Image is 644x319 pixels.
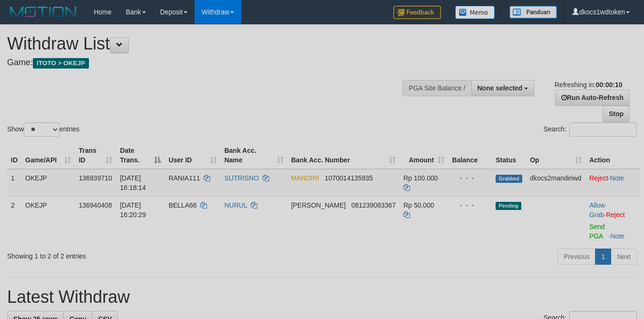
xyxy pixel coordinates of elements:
span: [PERSON_NAME] [291,201,346,209]
th: Trans ID: activate to sort column ascending [75,142,116,169]
label: Search: [544,122,637,137]
a: Stop [603,106,630,122]
th: ID [7,142,21,169]
a: Allow Grab [589,201,605,219]
td: dkocs2mandiriwd [526,169,585,197]
span: Rp 50.000 [403,201,434,209]
h4: Game: [7,58,420,68]
span: MANDIRI [291,174,319,182]
img: Button%20Memo.svg [455,6,495,19]
img: Feedback.jpg [393,6,441,19]
span: Refreshing in: [555,81,622,89]
span: Pending [496,202,521,210]
th: Bank Acc. Name: activate to sort column ascending [221,142,287,169]
th: Action [585,142,640,169]
span: Grabbed [496,175,522,183]
td: · [585,196,640,245]
th: Bank Acc. Number: activate to sort column ascending [287,142,400,169]
a: Note [610,174,624,182]
h1: Withdraw List [7,34,420,53]
span: None selected [478,84,523,92]
td: · [585,169,640,197]
div: - - - [452,200,488,210]
a: Previous [557,249,595,265]
a: Next [611,249,637,265]
span: Rp 100.000 [403,174,438,182]
th: Game/API: activate to sort column ascending [21,142,75,169]
th: Amount: activate to sort column ascending [400,142,448,169]
span: 136939710 [78,174,112,182]
td: 2 [7,196,21,245]
input: Search: [569,122,637,137]
th: User ID: activate to sort column ascending [165,142,220,169]
td: 1 [7,169,21,197]
a: NURUL [224,201,247,209]
a: Reject [589,174,608,182]
div: PGA Site Balance / [402,80,471,96]
span: BELLA66 [168,201,196,209]
span: 136940408 [78,201,112,209]
div: - - - [452,173,488,183]
label: Show entries [7,122,79,137]
th: Status [492,142,526,169]
span: Copy 081239083367 to clipboard [351,201,396,209]
strong: 00:00:10 [595,81,622,89]
a: Run Auto-Refresh [555,90,630,106]
th: Date Trans.: activate to sort column descending [116,142,165,169]
span: ITOTO > OKEJP [33,58,89,69]
th: Op: activate to sort column ascending [526,142,585,169]
img: MOTION_logo.png [7,5,79,19]
a: Note [610,232,624,240]
td: OKEJP [21,169,75,197]
select: Showentries [24,122,59,137]
span: Copy 1070014135935 to clipboard [325,174,373,182]
a: SUTRISNO [224,174,259,182]
th: Balance [448,142,492,169]
a: 1 [595,249,611,265]
span: RANIA111 [168,174,200,182]
div: Showing 1 to 2 of 2 entries [7,248,261,261]
h1: Latest Withdraw [7,288,637,307]
img: panduan.png [509,6,557,19]
a: Reject [606,211,625,219]
a: Send PGA [589,223,605,240]
span: · [589,201,606,219]
span: [DATE] 16:20:29 [120,201,146,219]
span: [DATE] 16:18:14 [120,174,146,191]
button: None selected [471,80,535,96]
td: OKEJP [21,196,75,245]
